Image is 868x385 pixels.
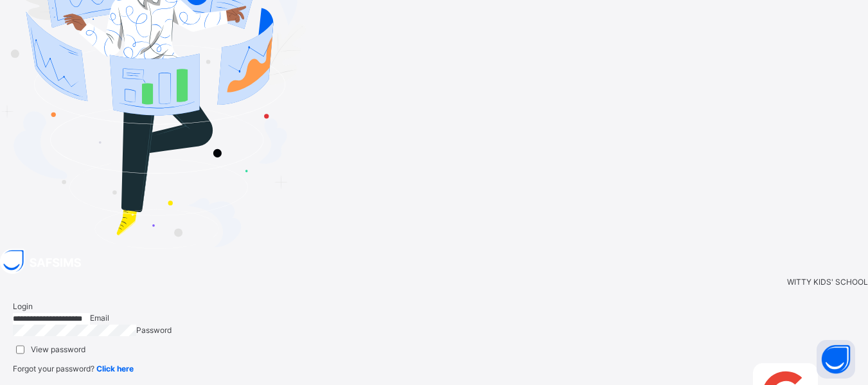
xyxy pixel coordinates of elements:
[787,276,868,288] span: WITTY KIDS' SCHOOL
[13,301,33,311] span: Login
[90,313,109,323] span: Email
[817,340,855,379] button: Open asap
[13,364,134,373] span: Forgot your password?
[96,364,134,373] a: Click here
[31,344,85,355] label: View password
[136,325,172,335] span: Password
